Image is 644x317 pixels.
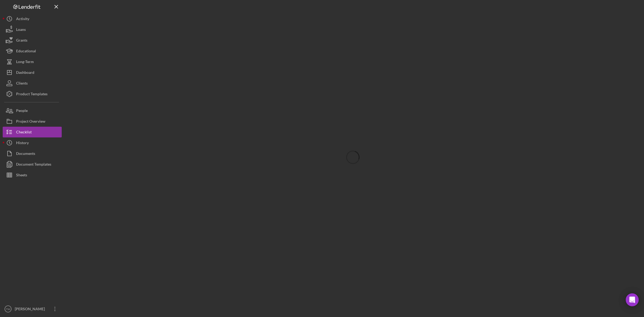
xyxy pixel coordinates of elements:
[3,67,62,78] button: Dashboard
[16,105,28,117] div: People
[16,170,27,182] div: Sheets
[3,170,62,180] button: Sheets
[3,116,62,127] button: Project Overview
[3,78,62,89] button: Clients
[3,35,62,46] button: Grants
[3,159,62,170] button: Document Templates
[16,89,47,101] div: Product Templates
[16,67,34,79] div: Dashboard
[16,137,29,150] div: History
[3,13,62,24] button: Activity
[16,46,36,58] div: Educational
[3,105,62,116] button: People
[626,293,639,306] div: Open Intercom Messenger
[3,56,62,67] button: Long-Term
[16,78,28,90] div: Clients
[16,56,34,68] div: Long-Term
[13,304,48,316] div: [PERSON_NAME]
[3,304,62,314] button: TW[PERSON_NAME]
[16,116,45,128] div: Project Overview
[3,137,62,148] button: History
[16,35,27,47] div: Grants
[3,46,62,56] button: Educational
[3,89,62,99] button: Product Templates
[3,24,62,35] button: Loans
[3,148,62,159] button: Documents
[16,13,29,25] div: Activity
[16,159,51,171] div: Document Templates
[3,127,62,137] button: Checklist
[6,308,10,311] text: TW
[16,148,35,160] div: Documents
[16,24,26,36] div: Loans
[16,127,32,139] div: Checklist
